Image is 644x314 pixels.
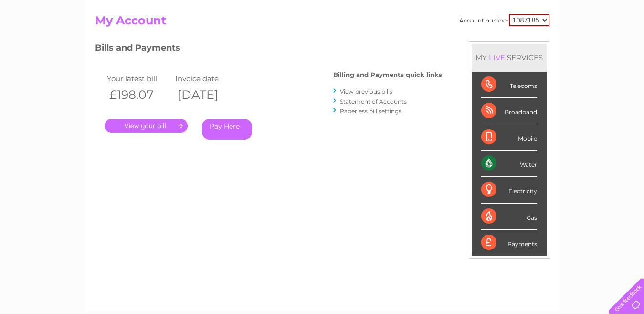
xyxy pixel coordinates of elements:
a: Energy [500,41,521,48]
a: Pay Here [202,119,252,140]
div: Broadband [481,98,537,124]
img: logo.png [22,25,71,54]
a: Paperless bill settings [340,108,401,115]
div: Gas [481,204,537,230]
a: Log out [612,41,635,48]
td: Invoice date [173,72,242,85]
th: £198.07 [105,85,173,105]
a: Telecoms [527,41,555,48]
div: Payments [481,230,537,256]
div: Mobile [481,124,537,151]
a: 0333 014 3131 [464,5,530,17]
td: Your latest bill [105,72,173,85]
h2: My Account [95,14,549,32]
div: MY SERVICES [472,44,547,71]
div: Telecoms [481,72,537,98]
a: Water [476,41,494,48]
div: Account number [459,14,549,26]
div: LIVE [487,53,507,62]
div: Clear Business is a trading name of Verastar Limited (registered in [GEOGRAPHIC_DATA] No. 3667643... [97,5,548,46]
a: View previous bills [340,88,392,95]
a: Contact [581,41,604,48]
div: Water [481,151,537,177]
a: Statement of Accounts [340,98,407,105]
h3: Bills and Payments [95,41,442,58]
th: [DATE] [173,85,242,105]
div: Electricity [481,177,537,203]
h4: Billing and Payments quick links [333,71,442,78]
a: . [105,119,188,133]
a: Blog [561,41,575,48]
